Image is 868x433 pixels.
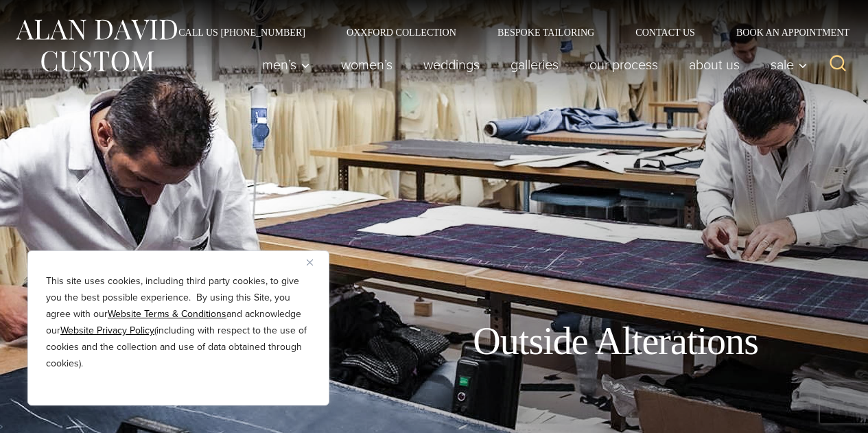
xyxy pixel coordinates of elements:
span: Men’s [262,58,310,71]
a: weddings [408,51,495,78]
nav: Secondary Navigation [158,27,854,37]
nav: Primary Navigation [247,51,815,78]
a: About Us [674,51,755,78]
a: Contact Us [615,27,716,37]
a: Our Process [574,51,674,78]
a: Women’s [326,51,408,78]
span: Sale [771,58,808,71]
a: Oxxford Collection [326,27,477,37]
h1: Outside Alterations [473,318,758,364]
a: Bespoke Tailoring [477,27,615,37]
img: Alan David Custom [14,15,178,76]
a: Call Us [PHONE_NUMBER] [158,27,326,37]
a: Book an Appointment [716,27,854,37]
button: View Search Form [821,48,854,81]
a: Website Terms & Conditions [108,307,226,321]
button: Close [307,254,323,270]
a: Website Privacy Policy [60,323,154,338]
a: Galleries [495,51,574,78]
p: This site uses cookies, including third party cookies, to give you the best possible experience. ... [46,273,311,372]
img: Close [307,259,313,266]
